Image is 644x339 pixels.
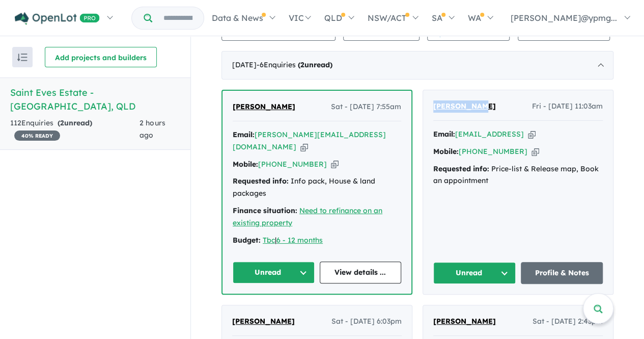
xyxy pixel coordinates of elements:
[433,317,496,326] span: [PERSON_NAME]
[233,160,258,169] strong: Mobile:
[15,12,100,25] img: Openlot PRO Logo White
[233,175,401,200] div: Info pack, House & land packages
[233,236,261,245] strong: Budget:
[233,206,382,227] a: Need to refinance on an existing property
[17,54,27,61] img: sort.svg
[331,316,402,328] span: Sat - [DATE] 6:03pm
[139,118,165,140] span: 2 hours ago
[232,316,295,328] a: [PERSON_NAME]
[300,60,304,69] span: 2
[14,131,60,141] span: 40 % READY
[10,117,139,142] div: 112 Enquir ies
[331,159,339,170] button: Copy
[263,236,275,245] a: Tbc
[154,7,202,29] input: Try estate name, suburb, builder or developer
[298,60,332,69] strong: ( unread)
[433,129,455,139] strong: Email:
[433,163,603,188] div: Price-list & Release map, Book an appointment
[233,102,295,111] span: [PERSON_NAME]
[433,147,459,156] strong: Mobile:
[300,142,308,152] button: Copy
[459,147,527,156] a: [PHONE_NUMBER]
[258,160,327,169] a: [PHONE_NUMBER]
[233,130,386,151] a: [PERSON_NAME][EMAIL_ADDRESS][DOMAIN_NAME]
[533,316,603,328] span: Sat - [DATE] 2:43pm
[233,101,295,113] a: [PERSON_NAME]
[511,13,617,23] span: [PERSON_NAME]@ypmg...
[233,130,255,139] strong: Email:
[331,101,401,113] span: Sat - [DATE] 7:55am
[433,262,516,284] button: Unread
[532,100,603,113] span: Fri - [DATE] 11:03am
[45,47,157,67] button: Add projects and builders
[232,317,295,326] span: [PERSON_NAME]
[221,51,613,80] div: [DATE]
[233,206,297,215] strong: Finance situation:
[233,176,289,186] strong: Requested info:
[433,316,496,328] a: [PERSON_NAME]
[60,118,64,127] span: 2
[433,101,496,111] span: [PERSON_NAME]
[10,86,180,113] h5: Saint Eves Estate - [GEOGRAPHIC_DATA] , QLD
[433,100,496,113] a: [PERSON_NAME]
[257,60,332,69] span: - 6 Enquir ies
[531,146,539,157] button: Copy
[455,129,524,139] a: [EMAIL_ADDRESS]
[58,118,92,127] strong: ( unread)
[528,129,536,140] button: Copy
[521,262,603,284] a: Profile & Notes
[276,236,323,245] a: 6 - 12 months
[233,234,401,247] div: |
[433,164,489,173] strong: Requested info:
[233,262,315,283] button: Unread
[320,262,402,283] a: View details ...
